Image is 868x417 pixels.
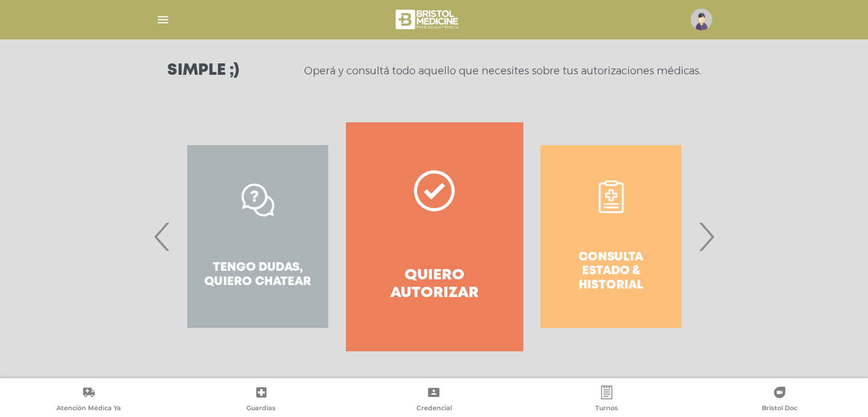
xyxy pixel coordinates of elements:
span: Bristol Doc [762,404,797,414]
span: Guardias [247,404,276,414]
span: Previous [151,206,173,267]
img: profile-placeholder.svg [691,9,712,30]
span: Credencial [416,404,451,414]
a: Quiero autorizar [346,122,522,351]
img: bristol-medicine-blanco.png [394,6,462,33]
span: Atención Médica Ya [56,404,121,414]
p: Operá y consultá todo aquello que necesites sobre tus autorizaciones médicas. [304,64,701,78]
span: Turnos [595,404,618,414]
a: Bristol Doc [693,386,866,415]
a: Atención Médica Ya [2,386,175,415]
a: Guardias [175,386,348,415]
h4: Quiero autorizar [366,267,502,302]
span: Next [695,206,717,267]
a: Turnos [520,386,693,415]
a: Credencial [348,386,520,415]
h3: Simple ;) [167,63,239,79]
img: Cober_menu-lines-white.svg [156,13,170,27]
